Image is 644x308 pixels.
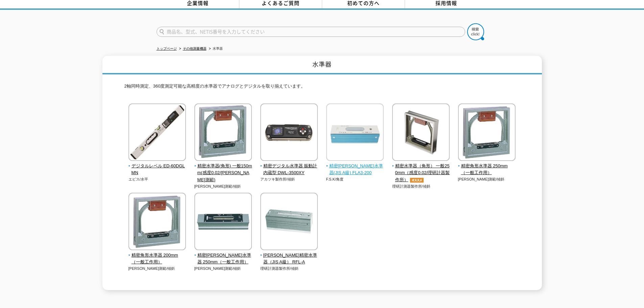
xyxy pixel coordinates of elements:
a: トップページ [157,47,177,50]
p: 理研計測器製作所/傾斜 [260,266,318,271]
span: 精密角形水準器 200mm（一般工作用） [128,252,186,266]
img: btn_search.png [467,23,484,40]
img: オススメ [408,178,425,183]
a: 精密デジタル水準器 振動計内蔵型 DWL-3500XY [260,156,318,176]
img: 精密角形水準器 200mm（一般工作用） [128,193,186,252]
span: [PERSON_NAME]精密水準器（JIS A級） RFL-A [260,252,318,266]
p: [PERSON_NAME]測範/傾斜 [458,176,516,182]
p: [PERSON_NAME]測範/傾斜 [194,266,252,271]
input: 商品名、型式、NETIS番号を入力してください [157,27,465,37]
p: [PERSON_NAME]測範/傾斜 [128,266,186,271]
img: 精密水準器（角形） 一般250mm（感度0.02/理研計器製作所） [392,103,450,163]
span: 精密デジタル水準器 振動計内蔵型 DWL-3500XY [260,163,318,177]
p: 理研計測器製作所/傾斜 [392,184,450,189]
img: 精密平形水準器 250mm（一般工作用） [194,193,252,252]
a: デジタルレベル ED-60DGLMN [128,156,186,176]
img: 精密デジタル水準器 振動計内蔵型 DWL-3500XY [260,103,318,163]
a: 精密[PERSON_NAME]水準器(JIS A級) FLA3-200 [326,156,384,176]
span: 精密[PERSON_NAME]水準器 250mm（一般工作用） [194,252,252,266]
span: デジタルレベル ED-60DGLMN [128,163,186,177]
span: 精密水準器(角形) 一般150mm(感度0.02/[PERSON_NAME]測範) [194,163,252,184]
p: [PERSON_NAME]測範/傾斜 [194,184,252,189]
p: 2軸同時測定、360度測定可能な高精度の水準器でアナログとデジタルを取り揃えています。 [124,83,520,93]
img: 平形精密水準器（JIS A級） RFL-A [260,193,318,252]
a: 精密[PERSON_NAME]水準器 250mm（一般工作用） [194,245,252,266]
span: 精密[PERSON_NAME]水準器(JIS A級) FLA3-200 [326,163,384,177]
span: 精密角形水準器 250mm（一般工作用） [458,163,516,177]
a: その他測量機器 [183,47,207,50]
img: 精密平形水準器(JIS A級) FLA3-200 [326,103,384,163]
h1: 水準器 [102,56,542,74]
li: 水準器 [208,45,223,52]
a: 精密水準器(角形) 一般150mm(感度0.02/[PERSON_NAME]測範) [194,156,252,184]
a: 精密角形水準器 250mm（一般工作用） [458,156,516,176]
img: 精密角形水準器 250mm（一般工作用） [458,103,516,163]
a: 精密水準器（角形） 一般250mm（感度0.02/理研計器製作所）オススメ [392,156,450,184]
a: [PERSON_NAME]精密水準器（JIS A級） RFL-A [260,245,318,266]
p: アカツキ製作所/傾斜 [260,176,318,182]
span: 精密水準器（角形） 一般250mm（感度0.02/理研計器製作所） [392,163,450,184]
a: 精密角形水準器 200mm（一般工作用） [128,245,186,266]
img: 精密水準器(角形) 一般150mm(感度0.02/新潟理研測範) [194,103,252,163]
p: エビス/水平 [128,176,186,182]
img: デジタルレベル ED-60DGLMN [128,103,186,163]
p: F.S.K/角度 [326,176,384,182]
